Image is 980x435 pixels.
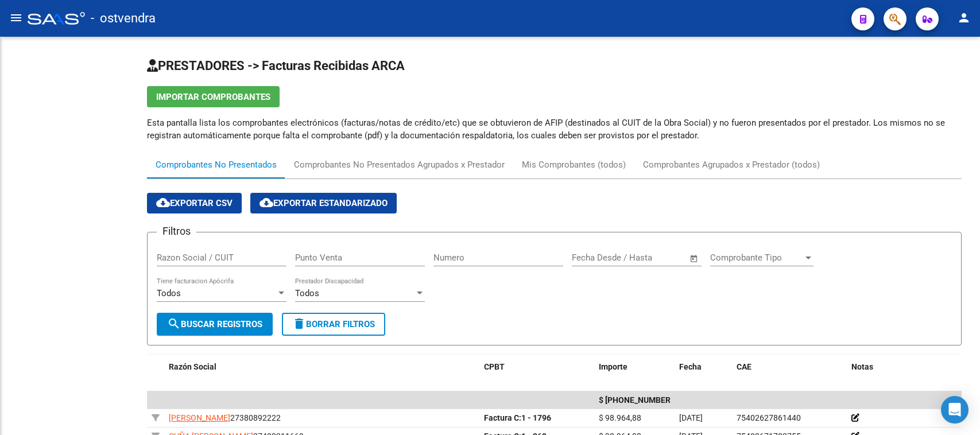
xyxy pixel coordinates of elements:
span: $ 20.297.715.419,71 [599,395,684,405]
input: Fecha fin [629,253,684,263]
span: Exportar CSV [156,198,233,208]
span: Todos [157,288,181,298]
span: [DATE] [679,413,703,422]
button: Exportar CSV [147,193,242,213]
h2: PRESTADORES -> Facturas Recibidas ARCA [147,55,962,77]
mat-icon: cloud_download [156,196,170,209]
span: Importe [599,362,627,371]
div: Open Intercom Messenger [941,396,969,424]
datatable-header-cell: CAE [732,355,847,379]
div: Comprobantes No Presentados Agrupados x Prestador [294,158,505,171]
h3: Filtros [157,223,196,239]
span: [PERSON_NAME] [169,413,230,422]
div: Mis Comprobantes (todos) [522,158,626,171]
button: Borrar Filtros [282,313,385,336]
mat-icon: search [167,317,181,331]
span: 75402627861440 [737,413,801,422]
datatable-header-cell: Fecha [675,355,732,379]
strong: 1 - 1796 [484,413,551,422]
span: Notas [851,362,873,371]
div: Comprobantes No Presentados [156,158,277,171]
button: Importar Comprobantes [147,86,280,107]
span: Comprobante Tipo [710,253,803,263]
span: CAE [737,362,752,371]
datatable-header-cell: Importe [594,355,675,379]
span: $ 98.964,88 [599,413,641,422]
span: - ostvendra [91,6,156,31]
mat-icon: delete [292,317,306,331]
datatable-header-cell: Razón Social [164,355,479,379]
span: Factura C: [484,413,521,422]
span: Borrar Filtros [292,319,375,329]
datatable-header-cell: CPBT [479,355,594,379]
p: Esta pantalla lista los comprobantes electrónicos (facturas/notas de crédito/etc) que se obtuvier... [147,116,962,142]
div: Comprobantes Agrupados x Prestador (todos) [643,158,820,171]
datatable-header-cell: Notas [847,355,962,379]
input: Fecha inicio [572,253,618,263]
span: Importar Comprobantes [156,92,270,102]
div: 27380892222 [169,411,475,425]
span: Fecha [679,362,702,371]
span: CPBT [484,362,505,371]
mat-icon: person [957,11,971,25]
span: Razón Social [169,362,216,371]
button: Buscar Registros [157,313,273,336]
span: Buscar Registros [167,319,262,329]
button: Exportar Estandarizado [250,193,397,213]
span: Exportar Estandarizado [259,198,388,208]
button: Open calendar [688,252,701,265]
span: Todos [295,288,319,298]
mat-icon: menu [9,11,23,25]
mat-icon: cloud_download [259,196,273,209]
